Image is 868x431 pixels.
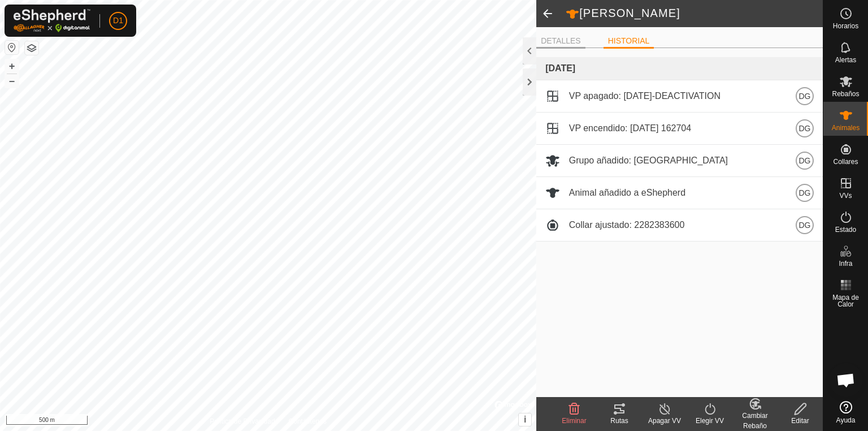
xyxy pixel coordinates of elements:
[832,90,859,97] span: Rebaños
[835,226,856,233] span: Estado
[519,413,531,426] button: i
[833,158,858,165] span: Collares
[25,41,38,55] button: Capas del Mapa
[5,59,19,73] button: +
[210,416,275,426] a: Política de Privacidad
[836,417,856,424] span: Ayuda
[826,294,865,308] span: Mapa de Calor
[569,186,685,200] span: Animal añadido a eShepherd
[5,41,19,54] button: Restablecer Mapa
[799,122,811,135] span: DG
[839,260,852,267] span: Infra
[597,416,642,426] div: Rutas
[778,416,823,426] div: Editar
[569,218,685,232] span: Collar ajustado: 2282383600
[604,35,654,49] li: HISTORIAL
[839,192,852,199] span: VVs
[289,416,327,426] a: Contáctenos
[569,89,721,103] span: VP apagado: [DATE]-DEACTIVATION
[569,122,691,135] span: VP encendido: [DATE] 162704
[569,154,728,167] span: Grupo añadido: [GEOGRAPHIC_DATA]
[642,416,687,426] div: Apagar VV
[566,6,823,21] h2: [PERSON_NAME]
[562,417,586,425] span: Eliminar
[545,63,575,73] span: [DATE]
[14,9,90,32] img: Logo Gallagher
[823,396,868,428] a: Ayuda
[799,90,811,102] span: DG
[732,411,778,431] div: Cambiar Rebaño
[835,57,856,63] span: Alertas
[829,363,863,397] div: Chat abierto
[536,35,585,49] li: DETALLES
[833,23,858,29] span: Horarios
[524,415,526,424] span: i
[832,124,860,131] span: Animales
[687,416,732,426] div: Elegir VV
[799,219,811,231] span: DG
[799,154,811,167] span: DG
[113,15,123,27] span: D1
[799,187,811,199] span: DG
[5,74,19,88] button: –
